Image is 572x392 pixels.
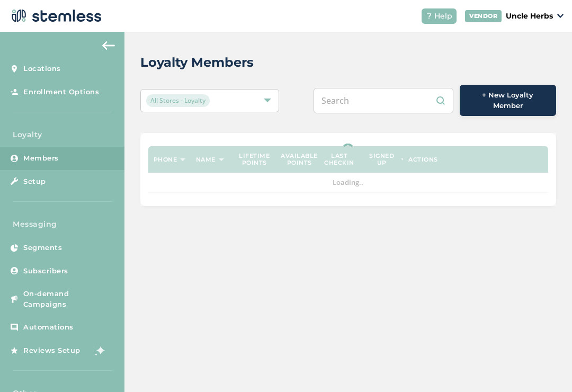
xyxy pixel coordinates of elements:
div: VENDOR [465,10,502,22]
img: icon-help-white-03924b79.svg [426,13,432,19]
input: Search [314,88,453,113]
span: All Stores - Loyalty [146,94,210,107]
img: icon_down-arrow-small-66adaf34.svg [557,14,564,18]
button: + New Loyalty Member [460,85,556,116]
iframe: Chat Widget [519,341,572,392]
img: logo-dark-0685b13c.svg [8,5,102,26]
span: Subscribers [23,266,68,277]
span: Segments [23,243,62,253]
img: glitter-stars-b7820f95.gif [88,340,110,361]
span: + New Loyalty Member [468,90,548,111]
p: Uncle Herbs [506,11,553,22]
span: Locations [23,64,61,74]
h2: Loyalty Members [140,53,254,72]
span: Enrollment Options [23,87,99,97]
span: Members [23,153,59,164]
span: Automations [23,322,74,333]
span: Help [434,11,452,22]
span: On-demand Campaigns [23,289,114,309]
span: Reviews Setup [23,345,81,356]
span: Setup [23,176,46,187]
img: icon-arrow-back-accent-c549486e.svg [102,41,115,50]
